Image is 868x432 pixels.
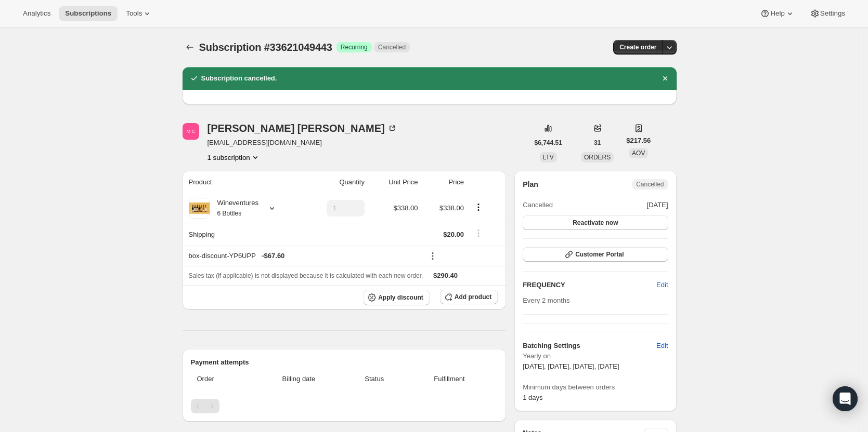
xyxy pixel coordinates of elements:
[189,251,418,261] div: box-discount-YP6UPP
[523,179,538,190] h2: Plan
[650,277,674,293] button: Edit
[523,382,668,393] span: Minimum days between orders
[626,136,651,146] span: $217.56
[341,43,368,51] span: Recurring
[820,9,845,18] span: Settings
[23,9,50,18] span: Analytics
[191,368,253,390] th: Order
[183,40,197,55] button: Subscriptions
[523,215,668,230] button: Reactivate now
[443,231,464,238] span: $20.00
[588,136,607,150] button: 31
[186,128,196,134] text: M C
[59,6,118,21] button: Subscriptions
[770,9,784,18] span: Help
[191,399,498,413] nav: Pagination
[573,219,618,227] span: Reactivate now
[183,123,199,140] span: Marisa Canevari
[804,6,851,21] button: Settings
[217,210,242,217] small: 6 Bottles
[256,374,342,384] span: Billing date
[636,180,664,188] span: Cancelled
[543,154,554,161] span: LTV
[754,6,801,21] button: Help
[523,362,619,370] span: [DATE], [DATE], [DATE], [DATE]
[632,150,645,157] span: AOV
[126,9,142,18] span: Tools
[262,251,284,261] span: - $67.60
[523,351,668,361] span: Yearly on
[189,272,423,279] span: Sales tax (if applicable) is not displayed because it is calculated with each new order.
[368,171,421,194] th: Unit Price
[208,152,261,163] button: Product actions
[183,223,302,246] th: Shipping
[208,138,397,148] span: [EMAIL_ADDRESS][DOMAIN_NAME]
[17,6,57,21] button: Analytics
[455,293,491,301] span: Add product
[394,204,418,212] span: $338.00
[656,341,668,351] span: Edit
[199,42,332,53] span: Subscription #33621049443
[523,394,542,401] span: 1 days
[421,171,468,194] th: Price
[183,171,302,194] th: Product
[833,386,858,411] div: Open Intercom Messenger
[470,227,487,239] button: Shipping actions
[378,293,423,302] span: Apply discount
[575,250,624,259] span: Customer Portal
[656,280,668,290] span: Edit
[65,9,111,18] span: Subscriptions
[201,73,277,84] h2: Subscription cancelled.
[439,204,464,212] span: $338.00
[613,40,663,55] button: Create order
[120,6,159,21] button: Tools
[208,123,397,133] div: [PERSON_NAME] [PERSON_NAME]
[440,290,498,304] button: Add product
[650,337,674,354] button: Edit
[535,139,562,147] span: $6,744.51
[619,43,656,51] span: Create order
[433,272,458,279] span: $290.40
[364,290,430,305] button: Apply discount
[470,201,487,213] button: Product actions
[584,154,611,161] span: ORDERS
[647,200,668,210] span: [DATE]
[210,198,258,219] div: Wineventures
[594,139,601,147] span: 31
[407,374,491,384] span: Fulfillment
[301,171,368,194] th: Quantity
[191,357,498,368] h2: Payment attempts
[528,136,568,150] button: $6,744.51
[658,71,672,86] button: Dismiss notification
[523,296,569,304] span: Every 2 months
[523,341,656,351] h6: Batching Settings
[523,200,553,210] span: Cancelled
[348,374,401,384] span: Status
[523,247,668,262] button: Customer Portal
[523,280,656,290] h2: FREQUENCY
[378,43,406,51] span: Cancelled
